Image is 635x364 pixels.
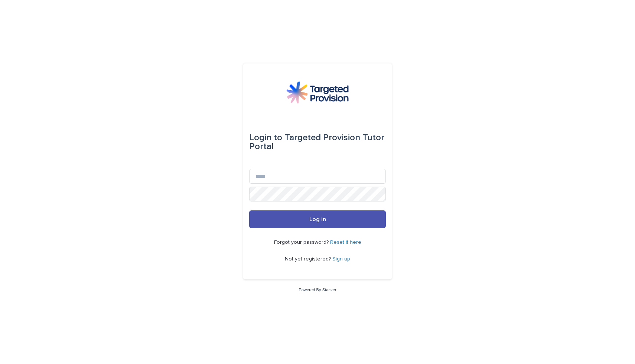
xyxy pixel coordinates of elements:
[249,133,282,142] span: Login to
[299,288,336,292] a: Powered By Stacker
[309,216,326,222] span: Log in
[249,210,386,228] button: Log in
[286,81,349,104] img: M5nRWzHhSzIhMunXDL62
[330,240,361,245] a: Reset it here
[285,256,332,262] span: Not yet registered?
[274,240,330,245] span: Forgot your password?
[332,256,350,262] a: Sign up
[249,127,386,157] div: Targeted Provision Tutor Portal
